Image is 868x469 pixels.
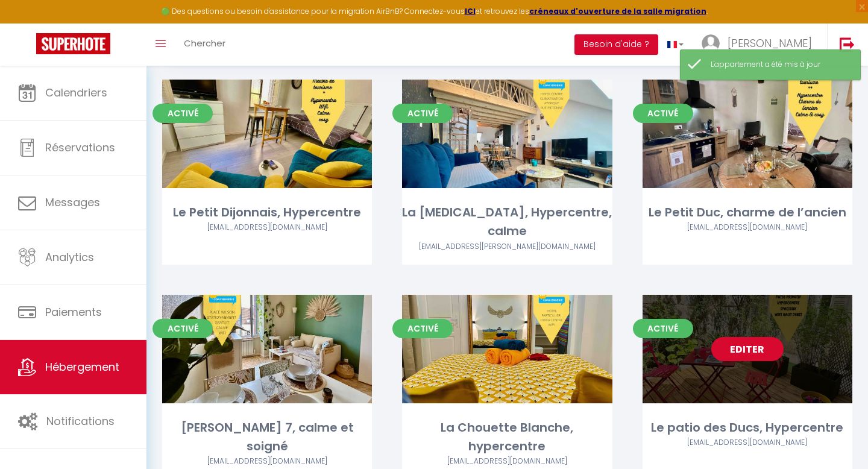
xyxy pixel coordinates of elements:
img: logout [840,37,855,52]
div: Airbnb [402,456,612,467]
div: La [MEDICAL_DATA], Hypercentre, calme [402,203,612,241]
span: Chercher [184,37,225,49]
span: Messages [45,195,100,210]
a: ICI [465,6,476,16]
div: L'appartement a été mis à jour [711,59,848,71]
div: Airbnb [402,241,612,253]
div: Airbnb [643,437,852,449]
span: Activé [633,104,693,123]
div: La Chouette Blanche, hypercentre [402,418,612,456]
span: Hébergement [45,359,119,374]
a: créneaux d'ouverture de la salle migration [529,6,706,16]
a: ... [PERSON_NAME] [693,24,827,66]
img: ... [702,34,720,52]
div: [PERSON_NAME] 7, calme et soigné [162,418,372,456]
a: Chercher [175,24,234,66]
span: Calendriers [45,85,107,100]
div: Airbnb [162,456,372,467]
span: [PERSON_NAME] [728,36,812,51]
span: Analytics [45,250,94,265]
div: Airbnb [162,222,372,233]
div: Le patio des Ducs, Hypercentre [643,418,852,437]
div: Le Petit Duc, charme de l’ancien [643,203,852,222]
span: Paiements [45,304,102,319]
span: Activé [392,104,453,123]
div: Le Petit Dijonnais, Hypercentre [162,203,372,222]
button: Ouvrir le widget de chat LiveChat [10,5,46,41]
span: Réservations [45,140,115,155]
span: Notifications [46,414,115,429]
img: Super Booking [36,33,110,54]
a: Editer [711,337,784,361]
button: Besoin d'aide ? [574,34,658,55]
span: Activé [633,319,693,338]
span: Activé [153,104,213,123]
div: Airbnb [643,222,852,233]
span: Activé [392,319,453,338]
span: Activé [153,319,213,338]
